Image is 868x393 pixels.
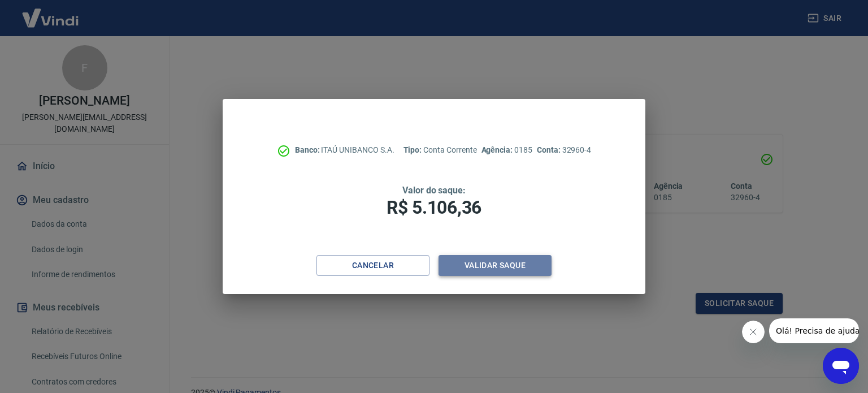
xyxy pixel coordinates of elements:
[387,197,481,218] span: R$ 5.106,36
[403,145,424,154] span: Tipo:
[403,144,477,156] p: Conta Corrente
[537,144,591,156] p: 32960-4
[402,185,466,196] span: Valor do saque:
[823,348,859,384] iframe: Botão para abrir a janela de mensagens
[295,145,322,154] span: Banco:
[316,255,429,276] button: Cancelar
[295,144,394,156] p: ITAÚ UNIBANCO S.A.
[769,318,859,343] iframe: Mensagem da empresa
[537,145,562,154] span: Conta:
[481,145,515,154] span: Agência:
[481,144,532,156] p: 0185
[7,8,95,17] span: Olá! Precisa de ajuda?
[742,321,765,343] iframe: Fechar mensagem
[439,255,552,276] button: Validar saque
